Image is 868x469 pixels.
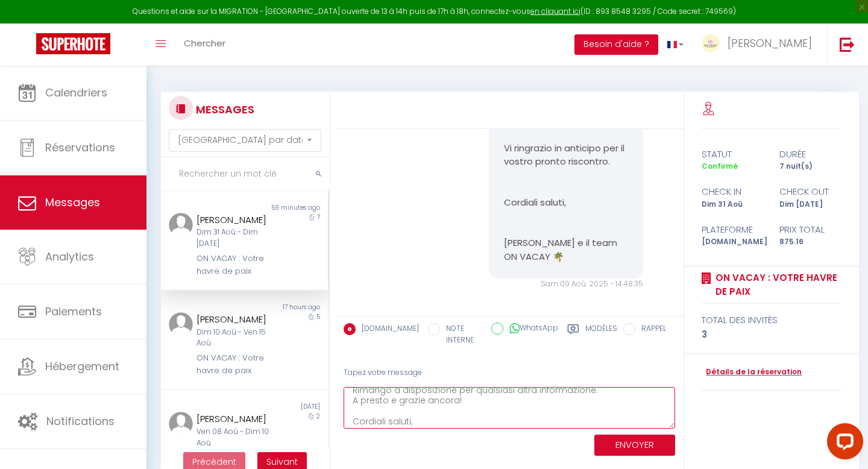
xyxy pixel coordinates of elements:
div: 875.16 [772,236,849,248]
div: [PERSON_NAME] [197,213,278,227]
span: Réservations [45,140,115,155]
div: Ven 08 Aoû - Dim 10 Aoû [197,426,278,449]
label: [DOMAIN_NAME] [356,323,419,336]
label: NOTE INTERNE [440,323,482,346]
div: Tapez votre message [344,358,676,388]
span: [PERSON_NAME] [728,36,812,51]
a: en cliquant ici [530,6,580,16]
iframe: LiveChat chat widget [817,418,868,469]
label: Modèles [585,323,617,348]
label: RAPPEL [635,323,666,336]
span: 7 [317,213,320,222]
div: [DOMAIN_NAME] [694,236,772,248]
span: Analytics [45,249,94,264]
div: [PERSON_NAME] [197,312,278,327]
span: Confirmé [702,161,738,171]
div: Dim 31 Aoû - Dim [DATE] [197,227,278,250]
a: Détails de la réservation [702,367,802,378]
a: ... [PERSON_NAME] [693,24,827,66]
div: check in [694,184,772,199]
span: 5 [316,312,320,321]
span: Messages [45,195,100,210]
div: total des invités [702,313,841,327]
p: [PERSON_NAME] e il team ON VACAY 🌴 [504,236,627,263]
span: Calendriers [45,85,107,100]
div: [DATE] [244,402,327,412]
div: check out [772,184,849,199]
span: 2 [316,412,320,421]
div: Sam 09 Aoû. 2025 - 14:48:35 [489,279,643,290]
div: ON VACAY : Votre havre de paix [197,253,278,277]
a: Chercher [175,24,234,66]
div: [PERSON_NAME] [197,412,278,426]
button: Besoin d'aide ? [574,34,658,55]
div: 59 minutes ago [244,203,327,213]
div: Plateforme [694,222,772,237]
p: Cordiali saluti, [504,196,627,210]
span: Hébergement [45,359,119,374]
div: Dim [DATE] [772,199,849,210]
img: logout [840,37,855,52]
div: Dim 10 Aoû - Ven 15 Aoû [197,327,278,350]
div: 17 hours ago [244,303,327,312]
label: WhatsApp [503,323,558,336]
span: Paiements [45,304,102,319]
a: ON VACAY : Votre havre de paix [711,271,841,299]
span: Précédent [192,456,236,468]
div: durée [772,147,849,162]
input: Rechercher un mot clé [161,157,329,191]
p: Vi ringrazio in anticipo per il vostro pronto riscontro. [504,142,627,169]
img: Super Booking [36,33,110,54]
div: Prix total [772,222,849,237]
div: 3 [702,327,841,342]
img: ... [169,312,193,336]
button: ENVOYER [594,435,675,456]
div: ON VACAY : Votre havre de paix [197,352,278,377]
img: ... [169,213,193,237]
span: Chercher [184,37,225,49]
div: statut [694,147,772,162]
h3: MESSAGES [193,96,254,123]
div: 7 nuit(s) [772,161,849,172]
img: ... [169,412,193,436]
img: ... [702,34,720,52]
span: Suivant [266,456,298,468]
span: Notifications [46,414,115,429]
div: Dim 31 Aoû [694,199,772,210]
